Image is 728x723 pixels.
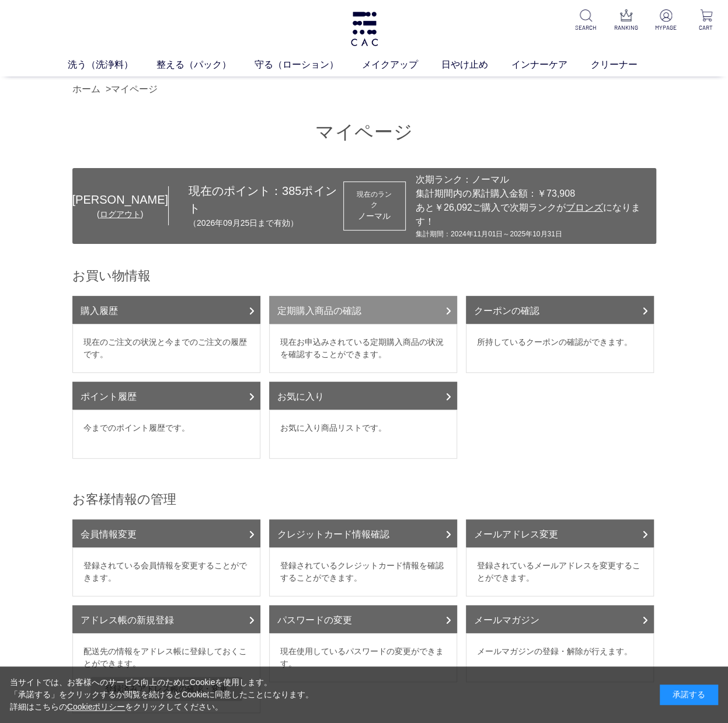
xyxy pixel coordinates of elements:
dd: 所持しているクーポンの確認ができます。 [466,324,654,373]
dd: 登録されている会員情報を変更することができます。 [72,547,260,596]
a: 日やけ止め [441,58,511,72]
h2: お買い物情報 [72,267,656,284]
p: RANKING [613,23,639,32]
div: 次期ランク：ノーマル [416,173,650,187]
div: [PERSON_NAME] [72,191,168,208]
dd: メールマガジンの登録・解除が行えます。 [466,633,654,682]
div: 集計期間：2024年11月01日～2025年10月31日 [416,229,650,239]
div: 集計期間内の累計購入金額：￥73,908 [416,187,650,201]
a: お気に入り [269,382,457,410]
p: 配送先の情報をアドレス帳に登録しておくことができます。 [83,645,249,670]
h1: マイページ [72,120,656,145]
a: クリーナー [591,58,661,72]
p: （2026年09月25日まで有効） [189,217,343,229]
dd: 今までのポイント履歴です。 [72,410,260,459]
p: MYPAGE [653,23,679,32]
a: ポイント履歴 [72,382,260,410]
a: CART [693,9,719,32]
a: ホーム [72,84,100,94]
span: ブロンズ [566,202,603,212]
a: クレジットカード情報確認 [269,519,457,547]
a: 洗う（洗浄料） [68,58,156,72]
a: メールマガジン [466,605,654,633]
a: パスワードの変更 [269,605,457,633]
a: 会員情報変更 [72,519,260,547]
img: logo [349,12,379,46]
dd: 登録されているクレジットカード情報を確認することができます。 [269,547,457,596]
a: クーポンの確認 [466,296,654,324]
dd: お気に入り商品リストです。 [269,410,457,459]
a: インナーケア [511,58,591,72]
dd: 現在使用しているパスワードの変更ができます。 [269,633,457,682]
div: 当サイトでは、お客様へのサービス向上のためにCookieを使用します。 「承諾する」をクリックするか閲覧を続けるとCookieに同意したことになります。 詳細はこちらの をクリックしてください。 [10,676,314,713]
li: > [106,82,161,96]
a: 定期購入商品の確認 [269,296,457,324]
p: CART [693,23,719,32]
a: MYPAGE [653,9,679,32]
div: 現在のポイント： ポイント [169,182,343,229]
dd: 現在のご注文の状況と今までのご注文の履歴です。 [72,324,260,373]
div: ( ) [72,208,168,221]
a: 守る（ローション） [255,58,362,72]
a: アドレス帳の新規登録 [72,605,260,633]
a: Cookieポリシー [67,702,126,711]
dd: 登録されているメールアドレスを変更することができます。 [466,547,654,596]
a: 整える（パック） [156,58,255,72]
span: 385 [282,184,301,197]
p: SEARCH [573,23,599,32]
a: メールアドレス変更 [466,519,654,547]
h2: お客様情報の管理 [72,491,656,508]
a: RANKING [613,9,639,32]
a: ログアウト [100,209,141,219]
a: マイページ [111,84,158,94]
div: あと￥26,092ご購入で次期ランクが になります！ [416,201,650,229]
div: ノーマル [354,210,395,222]
a: 購入履歴 [72,296,260,324]
div: 承諾する [660,684,718,705]
a: メイクアップ [362,58,441,72]
a: SEARCH [573,9,599,32]
dt: 現在のランク [354,189,395,210]
dd: 現在お申込みされている定期購入商品の状況を確認することができます。 [269,324,457,373]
